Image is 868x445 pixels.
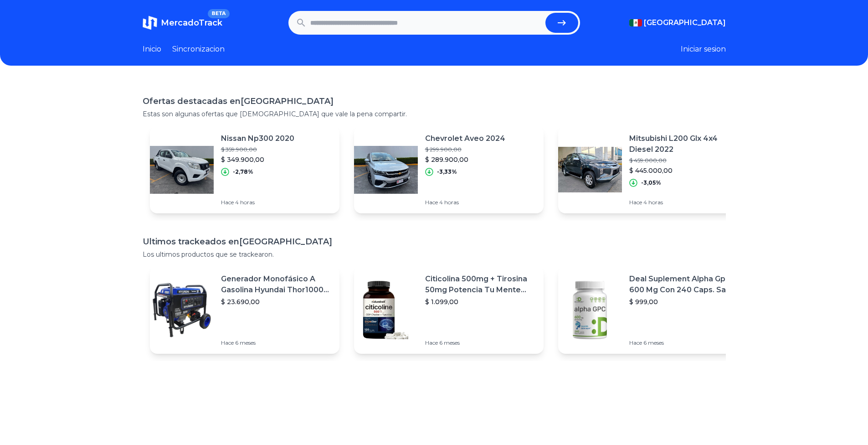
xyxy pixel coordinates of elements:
[558,278,622,342] img: Featured image
[143,109,726,119] p: Estas son algunas ofertas que [DEMOGRAPHIC_DATA] que vale la pena compartir.
[221,155,294,164] p: $ 349.900,00
[161,18,222,28] span: MercadoTrack
[143,16,222,30] a: MercadoTrackBETA
[143,44,161,55] a: Inicio
[354,278,418,342] img: Featured image
[558,126,748,213] a: Featured imageMitsubishi L200 Glx 4x4 Diesel 2022$ 459.000,00$ 445.000,00-3,05%Hace 4 horas
[172,44,225,55] a: Sincronizacion
[558,266,748,354] a: Featured imageDeal Suplement Alpha Gpc 600 Mg Con 240 Caps. Salud Cerebral Sabor S/n$ 999,00Hace ...
[644,17,726,28] span: [GEOGRAPHIC_DATA]
[221,199,294,206] p: Hace 4 horas
[221,274,332,295] p: Generador Monofásico A Gasolina Hyundai Thor10000 P 11.5 Kw
[221,339,332,347] p: Hace 6 meses
[425,274,536,295] p: Citicolina 500mg + Tirosina 50mg Potencia Tu Mente (120caps) Sabor Sin Sabor
[425,199,505,206] p: Hace 4 horas
[629,297,740,306] p: $ 999,00
[143,16,157,30] img: MercadoTrack
[629,17,726,28] button: [GEOGRAPHIC_DATA]
[221,297,332,306] p: $ 23.690,00
[425,133,505,144] p: Chevrolet Aveo 2024
[150,126,339,213] a: Featured imageNissan Np300 2020$ 359.900,00$ 349.900,00-2,78%Hace 4 horas
[681,44,726,55] button: Iniciar sesion
[629,274,740,295] p: Deal Suplement Alpha Gpc 600 Mg Con 240 Caps. Salud Cerebral Sabor S/n
[354,266,544,354] a: Featured imageCiticolina 500mg + Tirosina 50mg Potencia Tu Mente (120caps) Sabor Sin Sabor$ 1.099...
[558,138,622,202] img: Featured image
[629,133,740,155] p: Mitsubishi L200 Glx 4x4 Diesel 2022
[425,146,505,153] p: $ 299.900,00
[629,199,740,206] p: Hace 4 horas
[354,126,544,213] a: Featured imageChevrolet Aveo 2024$ 299.900,00$ 289.900,00-3,33%Hace 4 horas
[629,157,740,164] p: $ 459.000,00
[629,166,740,175] p: $ 445.000,00
[150,278,214,342] img: Featured image
[425,339,536,347] p: Hace 6 meses
[641,179,661,186] p: -3,05%
[143,235,726,248] h1: Ultimos trackeados en [GEOGRAPHIC_DATA]
[233,168,253,176] p: -2,78%
[150,266,339,354] a: Featured imageGenerador Monofásico A Gasolina Hyundai Thor10000 P 11.5 Kw$ 23.690,00Hace 6 meses
[208,9,229,18] span: BETA
[354,138,418,202] img: Featured image
[143,250,726,259] p: Los ultimos productos que se trackearon.
[221,133,294,144] p: Nissan Np300 2020
[629,339,740,347] p: Hace 6 meses
[425,155,505,164] p: $ 289.900,00
[437,168,457,176] p: -3,33%
[425,297,536,306] p: $ 1.099,00
[150,138,214,202] img: Featured image
[629,19,642,26] img: Mexico
[221,146,294,153] p: $ 359.900,00
[143,95,726,108] h1: Ofertas destacadas en [GEOGRAPHIC_DATA]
